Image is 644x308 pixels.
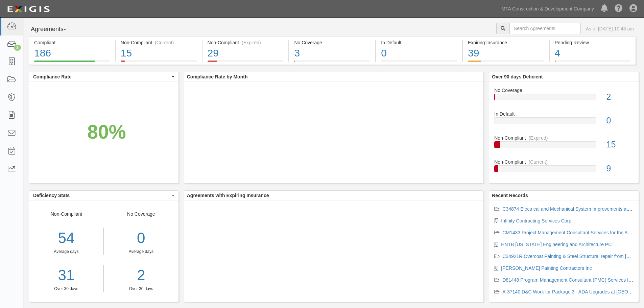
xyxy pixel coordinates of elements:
div: Over 30 days [29,286,103,292]
div: 39 [468,46,544,61]
input: Search Agreements [509,23,581,34]
div: 54 [29,228,103,249]
a: Non-Compliant(Expired)29 [202,61,289,66]
div: 80% [87,118,126,146]
div: (Current) [529,159,548,165]
div: In Default [381,39,457,46]
div: (Expired) [242,39,261,46]
div: 0 [601,115,639,127]
i: Help Center - Complianz [615,5,623,13]
div: 3 [294,46,370,61]
div: 186 [34,46,110,61]
div: Non-Compliant [29,211,104,292]
div: Non-Compliant (Current) [121,39,197,46]
div: Non-Compliant (Expired) [208,39,284,46]
div: No Coverage [104,211,178,292]
div: No Coverage [294,39,370,46]
button: Deficiency Stats [29,191,178,200]
a: No Coverage3 [289,61,375,66]
div: Non-Compliant [489,159,639,165]
div: Average days [109,249,173,255]
div: 2 [601,91,639,103]
a: No Coverage2 [494,87,634,111]
a: In Default0 [494,111,634,135]
b: Agreements with Expiring Insurance [187,193,269,198]
a: Non-Compliant(Current)9 [494,159,634,177]
div: 29 [208,46,284,61]
div: 0 [381,46,457,61]
a: 2 [109,265,173,286]
a: Pending Review4 [550,61,636,66]
a: [PERSON_NAME] Painting Contractors Inc [501,265,592,271]
div: 0 [109,228,173,249]
div: Over 30 days [109,286,173,292]
div: (Current) [155,39,174,46]
div: 2 [14,45,21,51]
a: Non-Compliant(Current)15 [116,61,202,66]
div: As of [DATE] 10:43 am [586,25,634,32]
span: Compliance Rate [33,73,170,80]
a: MTA Construction & Development Company [498,2,597,16]
img: logo-5460c22ac91f19d4615b14bd174203de0afe785f0fc80cf4dbbc73dc1793850b.png [5,3,52,15]
div: 4 [555,46,630,61]
div: (Expired) [529,135,548,141]
b: Compliance Rate by Month [187,74,248,79]
div: Average days [29,249,103,255]
a: Expiring Insurance39 [463,61,549,66]
div: 15 [601,139,639,151]
button: Compliance Rate [29,72,178,81]
button: Agreements [29,23,79,36]
span: Deficiency Stats [33,192,170,199]
div: Pending Review [555,39,630,46]
a: Infinity Contracting Services Corp. [501,218,573,223]
div: Non-Compliant [489,135,639,141]
div: In Default [489,111,639,117]
div: No Coverage [489,87,639,94]
b: Recent Records [492,193,528,198]
div: Compliant [34,39,110,46]
div: 15 [121,46,197,61]
a: Non-Compliant(Expired)15 [494,135,634,159]
a: 31 [29,265,103,286]
a: Compliant186 [29,61,115,66]
div: 9 [601,163,639,175]
b: Over 90 days Deficient [492,74,543,79]
a: HNTB [US_STATE] Engineering and Architecture PC [501,242,612,247]
a: In Default0 [376,61,462,66]
div: Expiring Insurance [468,39,544,46]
